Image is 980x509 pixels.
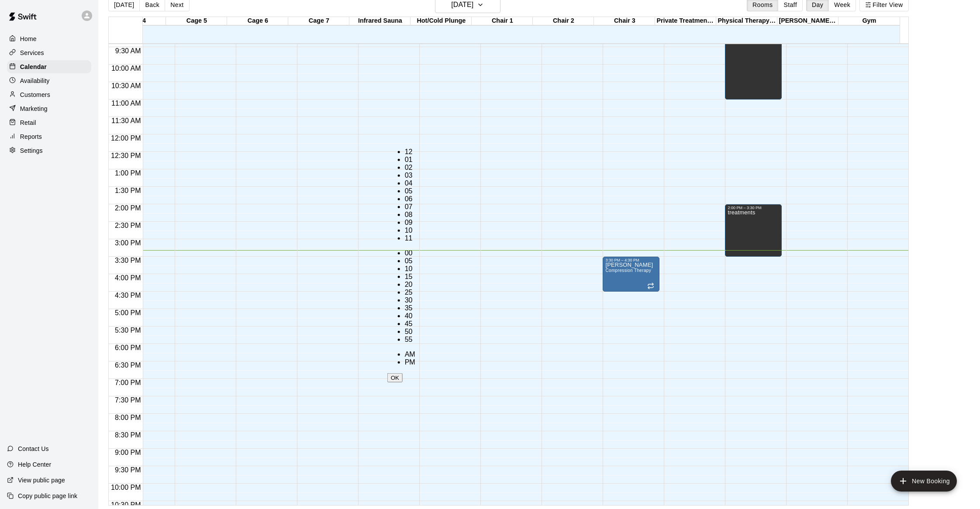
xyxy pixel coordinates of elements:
li: 25 minutes [405,289,415,296]
span: 1:30 PM [113,187,143,194]
span: 10:00 AM [109,65,143,72]
div: Infrared Sauna [349,17,411,25]
li: 6 hours [405,195,415,203]
span: 12:00 PM [109,134,143,142]
span: 10:30 AM [109,82,143,89]
span: 12:30 PM [109,152,143,159]
li: 45 minutes [405,320,415,328]
li: 8 hours [405,211,415,219]
span: 7:30 PM [113,396,143,404]
span: 11:00 AM [109,100,143,107]
span: 2:30 PM [113,222,143,229]
div: Gym [839,17,900,25]
span: 8:30 PM [113,431,143,439]
li: 12 hours [405,148,415,156]
span: 5:00 PM [113,309,143,316]
span: Compression Therapy [605,268,651,273]
p: Copy public page link [18,492,77,500]
span: 2:00 PM [113,204,143,212]
span: 1:00 PM [113,169,143,177]
div: Hot/Cold Plunge [411,17,472,25]
p: Reports [20,132,42,141]
span: 6:00 PM [113,344,143,351]
p: Marketing [20,104,48,113]
span: 3:30 PM [113,257,143,264]
span: 4:30 PM [113,292,143,299]
li: 9 hours [405,219,415,227]
li: 15 minutes [405,273,415,281]
p: View public page [18,476,65,485]
span: 8:00 PM [113,414,143,421]
span: 10:00 PM [109,484,143,491]
li: 0 minutes [405,249,415,257]
span: 3:00 PM [113,239,143,247]
div: Cage 7 [288,17,349,25]
li: 2 hours [405,164,415,172]
div: Private Treatment Room [655,17,716,25]
div: Physical Therapy Room [716,17,777,25]
ul: Select meridiem [387,351,415,366]
button: add [891,471,957,492]
span: 11:30 AM [109,117,143,124]
div: 3:30 PM – 4:30 PM: Hunter Pittman [603,257,659,292]
div: Chair 2 [533,17,594,25]
li: 7 hours [405,203,415,211]
p: Contact Us [18,444,49,453]
li: 40 minutes [405,312,415,320]
div: Cage 5 [166,17,227,25]
li: 1 hours [405,156,415,164]
li: AM [405,351,415,358]
span: 9:30 PM [113,466,143,474]
p: Availability [20,76,50,85]
p: Customers [20,90,50,99]
li: 11 hours [405,234,415,242]
p: Calendar [20,62,47,71]
li: 10 minutes [405,265,415,273]
div: 3:30 PM – 4:30 PM [605,258,657,262]
ul: Select hours [387,148,415,242]
div: Chair 1 [472,17,533,25]
p: Help Center [18,460,51,469]
li: 5 hours [405,187,415,195]
p: Settings [20,146,43,155]
li: 10 hours [405,227,415,234]
div: 2:00 PM – 3:30 PM [728,206,779,210]
p: Retail [20,118,36,127]
li: 30 minutes [405,296,415,304]
span: Recurring event [647,282,654,289]
li: 35 minutes [405,304,415,312]
div: 2:00 PM – 3:30 PM: treatments [725,204,782,257]
span: 4:00 PM [113,274,143,282]
li: 50 minutes [405,328,415,336]
li: 20 minutes [405,281,415,289]
span: 5:30 PM [113,327,143,334]
span: 7:00 PM [113,379,143,386]
li: 55 minutes [405,336,415,344]
div: [PERSON_NAME]'s Room [777,17,839,25]
span: 6:30 PM [113,361,143,369]
li: PM [405,358,415,366]
div: Cage 6 [227,17,288,25]
div: Chair 3 [594,17,655,25]
p: Services [20,48,44,57]
li: 4 hours [405,179,415,187]
span: 10:30 PM [109,501,143,509]
span: 9:00 PM [113,449,143,456]
p: Home [20,34,37,43]
button: OK [387,373,403,382]
ul: Select minutes [387,249,415,344]
li: 3 hours [405,172,415,179]
span: 9:30 AM [113,47,143,55]
div: 9:00 AM – 11:00 AM: treatments [725,30,782,100]
li: 5 minutes [405,257,415,265]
